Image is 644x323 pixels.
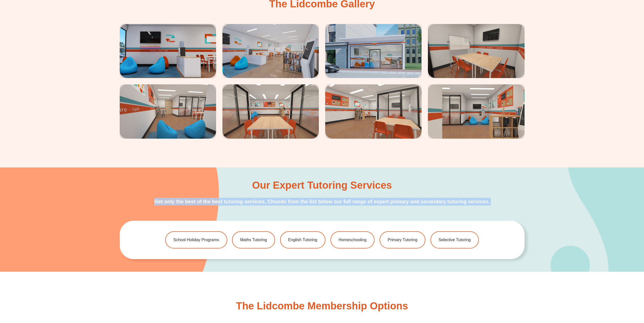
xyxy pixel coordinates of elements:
span: Maths Tutoring [240,237,267,243]
span: School Holiday Programs [173,237,219,243]
span: English Tutoring [288,237,317,243]
p: Get only the best of the best tutoring services. Choode from the list below our full range of exp... [154,198,490,206]
iframe: Chat Widget [560,266,644,323]
a: Selective Tutoring [430,231,479,249]
a: Homeschooling [330,231,375,249]
a: English Tutoring [280,231,325,249]
a: Maths Tutoring [232,231,275,249]
span: Selective Tutoring [439,237,471,243]
span: Homeschooling [339,237,366,243]
h2: Our Expert Tutoring Services [252,180,392,190]
span: Primary Tutoring [388,237,417,243]
h2: The Lidcombe Membership Options [236,301,408,311]
a: School Holiday Programs [165,231,227,249]
a: Primary Tutoring [380,231,425,249]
